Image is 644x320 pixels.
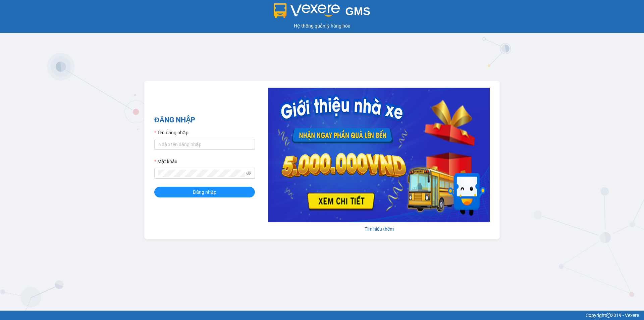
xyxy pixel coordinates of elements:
input: Tên đăng nhập [154,139,255,150]
div: Copyright 2019 - Vexere [5,312,639,319]
h2: ĐĂNG NHẬP [154,115,255,126]
label: Mật khẩu [154,158,177,165]
img: banner-0 [268,88,490,222]
span: Đăng nhập [193,188,216,196]
span: GMS [345,5,370,17]
a: GMS [274,10,371,15]
label: Tên đăng nhập [154,129,189,136]
div: Hệ thống quản lý hàng hóa [2,22,642,30]
div: Tìm hiểu thêm [268,225,490,233]
span: eye-invisible [246,171,251,176]
img: logo 2 [274,3,340,18]
input: Mật khẩu [158,170,245,177]
button: Đăng nhập [154,187,255,197]
span: copyright [606,313,611,318]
